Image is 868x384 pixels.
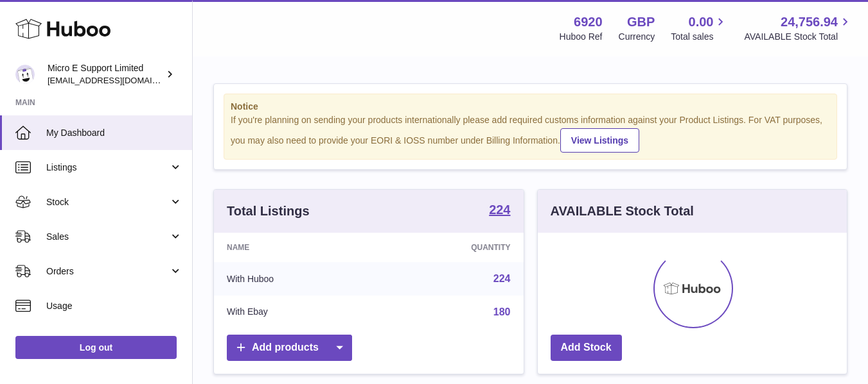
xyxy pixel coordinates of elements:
[214,262,377,296] td: With Huboo
[214,233,377,262] th: Name
[493,306,511,317] a: 180
[671,13,728,43] a: 0.00 Total sales
[671,31,728,43] span: Total sales
[619,31,655,43] div: Currency
[781,13,838,31] span: 24,756.94
[744,13,853,43] a: 24,756.94 AVAILABLE Stock Total
[46,162,169,174] span: Listings
[493,273,511,284] a: 224
[227,203,310,220] h3: Total Listings
[227,335,352,361] a: Add products
[489,203,510,219] a: 224
[560,31,603,43] div: Huboo Ref
[574,13,603,31] strong: 6920
[689,13,714,31] span: 0.00
[214,296,377,329] td: With Ebay
[551,335,622,361] a: Add Stock
[46,265,169,278] span: Orders
[48,75,189,85] span: [EMAIL_ADDRESS][DOMAIN_NAME]
[560,128,639,153] a: View Listings
[377,233,524,262] th: Quantity
[551,203,694,220] h3: AVAILABLE Stock Total
[489,203,510,216] strong: 224
[46,127,182,139] span: My Dashboard
[744,31,853,43] span: AVAILABLE Stock Total
[231,101,830,113] strong: Notice
[46,196,169,208] span: Stock
[48,62,163,87] div: Micro E Support Limited
[231,114,830,153] div: If you're planning on sending your products internationally please add required customs informati...
[46,231,169,243] span: Sales
[15,65,35,84] img: contact@micropcsupport.com
[627,13,655,31] strong: GBP
[46,300,182,312] span: Usage
[15,336,177,359] a: Log out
